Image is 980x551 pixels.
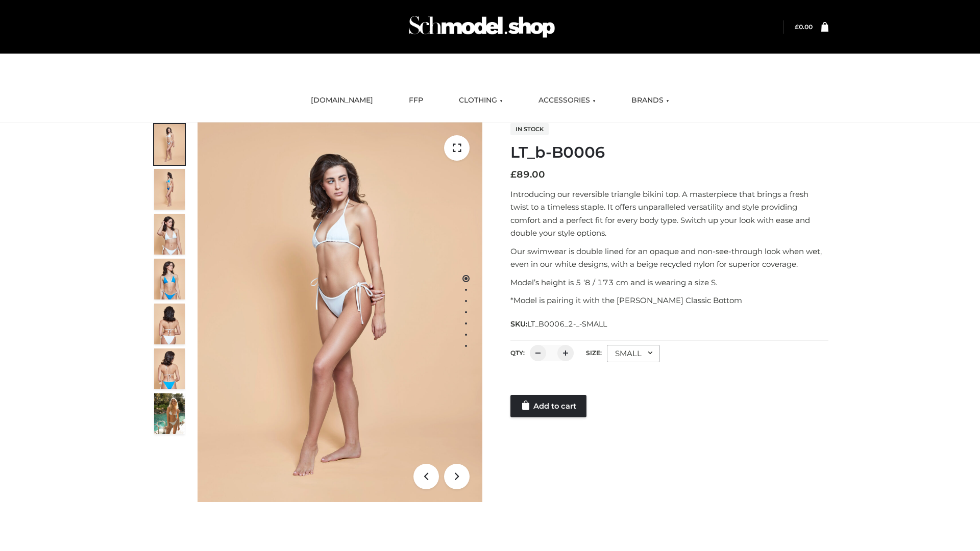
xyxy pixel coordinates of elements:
[154,348,185,389] img: ArielClassicBikiniTop_CloudNine_AzureSky_OW114ECO_8-scaled.jpg
[401,89,431,112] a: FFP
[795,23,799,31] span: £
[510,245,828,271] p: Our swimwear is double lined for an opaque and non-see-through look when wet, even in our white d...
[198,122,482,502] img: ArielClassicBikiniTop_CloudNine_AzureSky_OW114ECO_1
[451,89,510,112] a: CLOTHING
[586,349,602,357] label: Size:
[154,214,185,255] img: ArielClassicBikiniTop_CloudNine_AzureSky_OW114ECO_3-scaled.jpg
[510,169,517,180] span: £
[510,294,828,307] p: *Model is pairing it with the [PERSON_NAME] Classic Bottom
[405,7,558,47] img: Schmodel Admin 964
[510,349,525,357] label: QTY:
[510,123,549,135] span: In stock
[527,319,607,329] span: LT_B0006_2-_-SMALL
[510,188,828,240] p: Introducing our reversible triangle bikini top. A masterpiece that brings a fresh twist to a time...
[154,169,185,210] img: ArielClassicBikiniTop_CloudNine_AzureSky_OW114ECO_2-scaled.jpg
[531,89,603,112] a: ACCESSORIES
[510,143,828,162] h1: LT_b-B0006
[510,318,608,330] span: SKU:
[303,89,381,112] a: [DOMAIN_NAME]
[795,23,813,31] a: £0.00
[624,89,677,112] a: BRANDS
[510,395,586,417] a: Add to cart
[510,169,545,180] bdi: 89.00
[154,124,185,165] img: ArielClassicBikiniTop_CloudNine_AzureSky_OW114ECO_1-scaled.jpg
[154,393,185,434] img: Arieltop_CloudNine_AzureSky2.jpg
[510,276,828,289] p: Model’s height is 5 ‘8 / 173 cm and is wearing a size S.
[607,345,660,362] div: SMALL
[154,304,185,344] img: ArielClassicBikiniTop_CloudNine_AzureSky_OW114ECO_7-scaled.jpg
[154,259,185,299] img: ArielClassicBikiniTop_CloudNine_AzureSky_OW114ECO_4-scaled.jpg
[795,23,813,31] bdi: 0.00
